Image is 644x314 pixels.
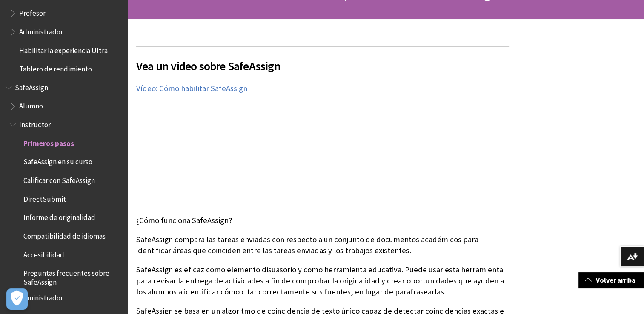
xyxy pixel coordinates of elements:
[136,83,247,94] a: Vídeo: Cómo habilitar SafeAssign
[136,46,509,75] h2: Vea un video sobre SafeAssign
[23,248,64,259] span: Accesibilidad
[19,6,46,17] span: Profesor
[19,62,92,73] span: Tablero de rendimiento
[23,173,95,185] span: Calificar con SafeAssign
[19,117,51,129] span: Instructor
[19,25,63,36] span: Administrador
[23,192,66,203] span: DirectSubmit
[19,291,63,302] span: Administrador
[23,229,106,240] span: Compatibilidad de idiomas
[23,211,95,222] span: Informe de originalidad
[136,264,509,298] p: SafeAssign es eficaz como elemento disuasorio y como herramienta educativa. Puede usar esta herra...
[23,155,92,166] span: SafeAssign en su curso
[19,43,108,55] span: Habilitar la experiencia Ultra
[23,136,74,148] span: Primeros pasos
[136,234,509,256] p: SafeAssign compara las tareas enviadas con respecto a un conjunto de documentos académicos para i...
[5,80,123,305] nav: Book outline for Blackboard SafeAssign
[23,266,122,286] span: Preguntas frecuentes sobre SafeAssign
[136,215,509,226] p: ¿Cómo funciona SafeAssign?
[6,288,28,310] button: Abrir preferencias
[578,272,644,288] a: Volver arriba
[15,80,48,92] span: SafeAssign
[19,99,43,111] span: Alumno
